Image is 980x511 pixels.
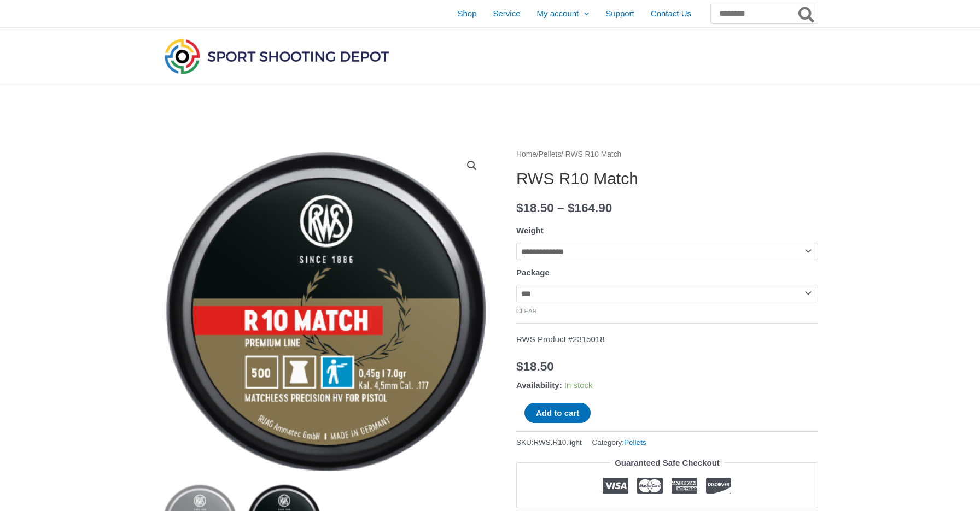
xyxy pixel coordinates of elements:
p: RWS Product #2315018 [516,332,818,347]
button: Add to cart [524,403,591,423]
img: Sport Shooting Depot [162,36,392,77]
a: Pellets [539,150,561,158]
span: Availability: [516,380,562,390]
bdi: 164.90 [568,201,612,215]
button: Search [796,4,818,23]
a: Clear options [516,308,537,314]
label: Weight [516,226,544,235]
h1: RWS R10 Match [516,169,818,189]
label: Package [516,268,550,277]
img: RWS R10 Match [162,148,490,475]
span: RWS.R10.light [534,438,582,447]
span: In stock [564,380,593,390]
span: SKU: [516,436,582,449]
a: Home [516,150,536,158]
bdi: 18.50 [516,360,554,373]
a: Pellets [624,438,646,447]
bdi: 18.50 [516,201,554,215]
a: View full-screen image gallery [462,156,482,175]
span: $ [516,201,523,215]
span: – [557,201,564,215]
span: $ [516,360,523,373]
span: Category: [592,436,646,449]
span: $ [568,201,575,215]
nav: Breadcrumb [516,148,818,162]
legend: Guaranteed Safe Checkout [610,455,724,471]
